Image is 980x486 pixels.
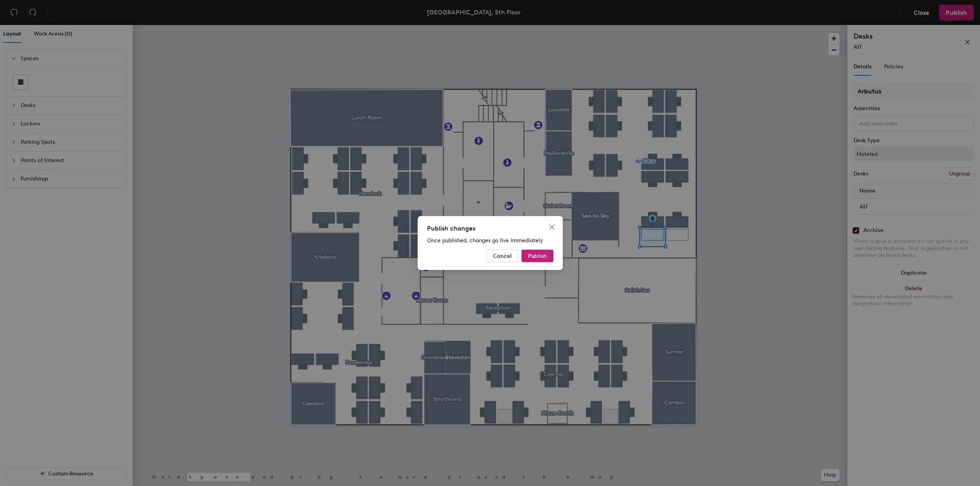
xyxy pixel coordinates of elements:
[486,250,518,262] button: Cancel
[493,253,512,259] span: Cancel
[427,224,553,233] div: Publish changes
[546,224,558,230] span: Close
[427,237,543,244] span: Once published, changes go live immediately
[549,224,555,230] span: close
[521,250,553,262] button: Publish
[528,253,547,259] span: Publish
[546,221,558,233] button: Close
